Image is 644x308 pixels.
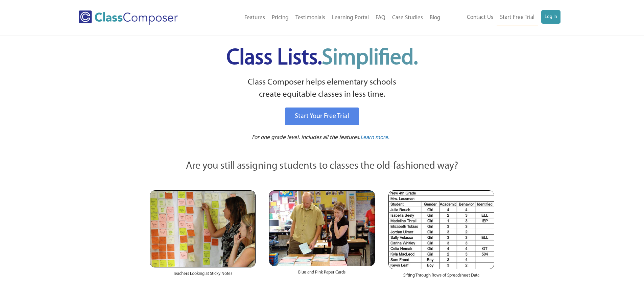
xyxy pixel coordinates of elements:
a: FAQ [372,10,389,25]
span: Start Your Free Trial [295,113,349,120]
a: Contact Us [463,10,497,25]
a: Blog [426,10,444,25]
a: Learning Portal [329,10,372,25]
img: Spreadsheets [388,190,494,269]
p: Are you still assigning students to classes the old-fashioned way? [150,159,495,174]
p: Class Composer helps elementary schools create equitable classes in less time. [149,76,496,101]
img: Blue and Pink Paper Cards [269,190,375,266]
a: Start Your Free Trial [285,108,359,125]
a: Learn more. [360,134,389,142]
a: Log In [541,10,560,24]
img: Class Composer [79,10,178,25]
a: Pricing [268,10,292,25]
a: Testimonials [292,10,329,25]
img: Teachers Looking at Sticky Notes [150,190,256,267]
nav: Header Menu [206,10,444,25]
span: For one grade level. Includes all the features. [252,135,360,140]
a: Case Studies [389,10,426,25]
a: Start Free Trial [497,10,538,25]
nav: Header Menu [444,10,560,25]
a: Features [241,10,268,25]
span: Class Lists. [226,47,418,69]
div: Teachers Looking at Sticky Notes [150,267,256,284]
span: Learn more. [360,135,389,140]
span: Simplified. [322,47,418,69]
div: Sifting Through Rows of Spreadsheet Data [388,269,494,285]
div: Blue and Pink Paper Cards [269,266,375,282]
